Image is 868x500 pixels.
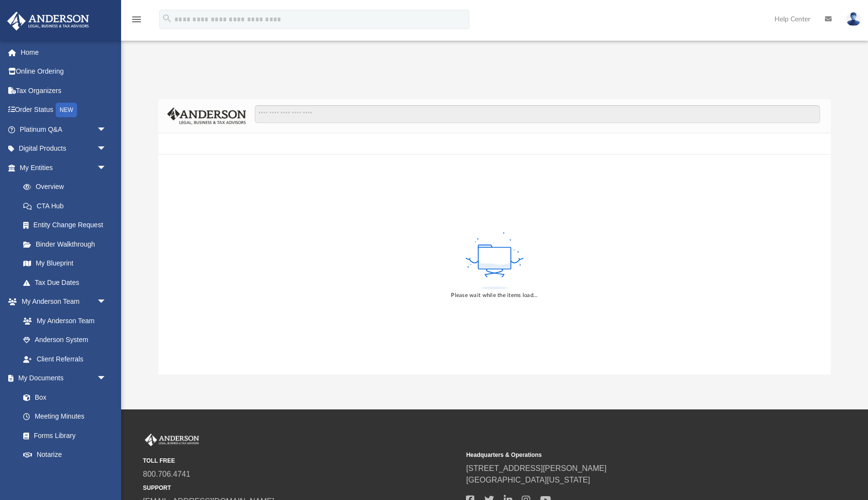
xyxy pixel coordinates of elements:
a: Notarize [14,445,116,465]
i: menu [131,14,142,25]
small: SUPPORT [143,484,459,492]
a: Online Ordering [7,62,121,81]
span: arrow_drop_down [97,369,116,389]
a: Tax Organizers [7,81,121,100]
a: Forms Library [14,426,111,445]
a: menu [131,18,142,25]
a: My Blueprint [14,254,116,273]
a: Tax Due Dates [14,273,121,292]
a: [STREET_ADDRESS][PERSON_NAME] [466,464,606,472]
a: My Anderson Team [14,311,111,330]
a: CTA Hub [14,196,121,216]
div: Please wait while the items load... [451,291,538,300]
i: search [162,13,172,24]
a: Box [14,388,111,407]
a: Digital Productsarrow_drop_down [7,139,121,158]
div: NEW [56,103,77,117]
a: Entity Change Request [14,216,121,235]
a: My Documentsarrow_drop_down [7,369,116,388]
a: Online Learningarrow_drop_down [7,464,116,484]
small: TOLL FREE [143,456,459,465]
span: arrow_drop_down [97,139,116,159]
a: 800.706.4741 [143,470,190,478]
a: Overview [14,177,121,197]
a: My Anderson Teamarrow_drop_down [7,292,116,312]
img: User Pic [846,12,861,26]
a: [GEOGRAPHIC_DATA][US_STATE] [466,476,590,484]
a: Anderson System [14,330,116,350]
a: Platinum Q&Aarrow_drop_down [7,120,121,139]
span: arrow_drop_down [97,464,116,484]
img: Anderson Advisors Platinum Portal [143,434,201,446]
a: My Entitiesarrow_drop_down [7,158,121,177]
a: Meeting Minutes [14,407,116,426]
a: Home [7,43,121,62]
a: Binder Walkthrough [14,234,121,254]
span: arrow_drop_down [97,292,116,312]
small: Headquarters & Operations [466,451,782,459]
a: Client Referrals [14,349,116,369]
img: Anderson Advisors Platinum Portal [4,12,92,31]
span: arrow_drop_down [97,120,116,140]
input: Search files and folders [255,105,820,124]
span: arrow_drop_down [97,158,116,178]
a: Order StatusNEW [7,100,121,120]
